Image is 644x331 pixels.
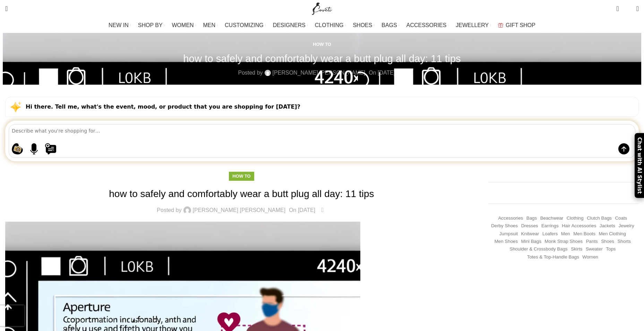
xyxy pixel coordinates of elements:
span: 0 [403,68,408,73]
a: Shorts (322 items) [617,238,631,245]
a: CLOTHING [315,18,346,32]
img: GiftBag [498,23,503,27]
a: Men (1,906 items) [561,231,570,237]
a: BAGS [381,18,399,32]
a: ACCESSORIES [406,18,449,32]
a: Hair Accessories (245 items) [562,223,596,229]
span: MEN [203,22,216,28]
a: SHOES [353,18,375,32]
a: Accessories (745 items) [498,215,523,222]
a: Men Boots (296 items) [573,231,595,237]
a: Earrings (184 items) [541,223,559,229]
span: JEWELLERY [456,22,489,28]
a: How to [232,173,250,179]
a: 0 [398,68,406,77]
a: Skirts (1,049 items) [571,246,582,253]
a: 0 [319,206,326,215]
a: Knitwear (484 items) [521,231,539,237]
span: CLOTHING [315,22,344,28]
a: Dresses (9,678 items) [521,223,538,229]
a: 0 [613,2,622,16]
div: Main navigation [2,18,642,32]
a: [PERSON_NAME] [PERSON_NAME] [193,207,286,213]
a: Jumpsuit (155 items) [499,231,518,237]
span: BAGS [381,22,397,28]
span: GIFT SHOP [506,22,535,28]
a: DESIGNERS [273,18,308,32]
img: author-avatar [265,70,271,76]
span: NEW IN [109,22,129,28]
span: SHOES [353,22,372,28]
a: SHOP BY [138,18,165,32]
a: Jackets (1,198 items) [600,223,615,229]
a: MEN [203,18,218,32]
span: 0 [323,205,328,210]
a: Pants (1,359 items) [586,238,598,245]
a: Men Clothing (418 items) [599,231,626,237]
a: JEWELLERY [456,18,491,32]
a: Women (21,935 items) [582,254,598,261]
h1: how to safely and comfortably wear a butt plug all day: 11 tips [183,52,461,65]
a: Sweater (244 items) [586,246,603,253]
a: Jewelry (408 items) [618,223,634,229]
a: Search [2,2,11,16]
a: Loafers (193 items) [542,231,558,237]
a: Monk strap shoes (262 items) [545,238,583,245]
a: Bags (1,744 items) [526,215,537,222]
a: Tops (2,988 items) [606,246,616,253]
time: On [DATE] [369,70,395,76]
a: Site logo [310,5,334,11]
a: CUSTOMIZING [225,18,266,32]
a: Totes & Top-Handle Bags (361 items) [527,254,579,261]
span: ACCESSORIES [406,22,447,28]
span: WOMEN [172,22,194,28]
img: author-avatar [183,206,191,214]
a: NEW IN [109,18,131,32]
a: Men Shoes (1,372 items) [495,238,518,245]
h1: how to safely and comfortably wear a butt plug all day: 11 tips [5,187,478,201]
a: Mini Bags (367 items) [521,238,542,245]
time: On [DATE] [289,207,315,213]
a: Coats (417 items) [615,215,627,222]
a: GIFT SHOP [498,18,535,32]
span: DESIGNERS [273,22,306,28]
div: My Wishlist [624,2,631,16]
a: Clothing (18,679 items) [567,215,584,222]
a: How to [313,42,331,47]
a: WOMEN [172,18,196,32]
span: SHOP BY [138,22,163,28]
span: Posted by [238,68,263,77]
span: 0 [626,7,631,12]
a: Clutch Bags (155 items) [587,215,612,222]
span: 0 [617,3,622,9]
a: [PERSON_NAME] [PERSON_NAME] [273,68,366,77]
a: Beachwear (451 items) [540,215,564,222]
a: Derby shoes (233 items) [491,223,518,229]
a: Shoes (294 items) [601,238,614,245]
span: CUSTOMIZING [225,22,264,28]
a: Shoulder & Crossbody Bags (672 items) [509,246,567,253]
span: Posted by [157,207,181,213]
